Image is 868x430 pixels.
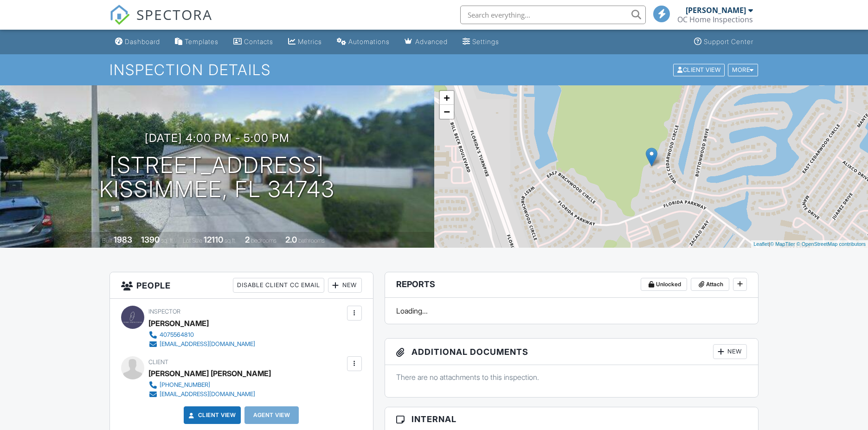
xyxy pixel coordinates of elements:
a: Zoom in [440,91,454,105]
h3: People [110,272,373,299]
div: | [751,240,868,248]
span: sq.ft. [225,237,236,244]
div: Support Center [704,38,753,45]
a: Client View [187,411,236,420]
div: 12110 [204,235,223,244]
p: There are no attachments to this inspection. [396,372,747,382]
a: Templates [171,33,222,51]
h1: [STREET_ADDRESS] Kissimmee, FL 34743 [99,153,335,202]
span: sq. ft. [161,237,174,244]
div: 1390 [141,235,160,244]
a: Support Center [690,33,757,51]
span: bedrooms [251,237,276,244]
a: [EMAIL_ADDRESS][DOMAIN_NAME] [148,390,264,399]
div: [PHONE_NUMBER] [160,381,210,389]
span: SPECTORA [136,5,212,24]
span: Inspector [148,308,180,315]
div: Advanced [415,38,448,45]
div: More [728,64,758,76]
div: [EMAIL_ADDRESS][DOMAIN_NAME] [160,391,255,398]
div: 1983 [114,235,132,244]
div: New [328,278,362,293]
a: Leaflet [753,241,769,247]
a: [PHONE_NUMBER] [148,380,264,390]
img: The Best Home Inspection Software - Spectora [109,5,130,25]
span: Built [102,237,112,244]
div: 4075564810 [160,331,194,339]
span: bathrooms [298,237,325,244]
div: [PERSON_NAME] [148,316,209,330]
a: Settings [459,33,503,51]
div: Automations [348,38,390,45]
div: OC Home Inspections [677,15,753,24]
div: Templates [185,38,219,45]
a: 4075564810 [148,330,255,340]
input: Search everything... [460,6,646,24]
div: Metrics [298,38,322,45]
div: [EMAIL_ADDRESS][DOMAIN_NAME] [160,340,255,348]
div: Dashboard [125,38,160,45]
a: Automations (Basic) [333,33,393,51]
div: New [713,344,747,359]
a: Contacts [230,33,277,51]
span: Lot Size [183,237,202,244]
a: SPECTORA [109,13,212,32]
a: [EMAIL_ADDRESS][DOMAIN_NAME] [148,340,255,349]
h3: Additional Documents [385,339,759,365]
span: Client [148,359,168,366]
a: Advanced [401,33,451,51]
h3: [DATE] 4:00 pm - 5:00 pm [145,132,289,144]
a: Zoom out [440,105,454,119]
h1: Inspection Details [109,62,759,78]
div: Settings [472,38,499,45]
div: Contacts [244,38,273,45]
div: Disable Client CC Email [233,278,324,293]
div: [PERSON_NAME] [686,6,746,15]
a: Client View [672,66,727,73]
a: Dashboard [111,33,164,51]
div: 2 [245,235,250,244]
div: [PERSON_NAME] [PERSON_NAME] [148,366,271,380]
a: © MapTiler [770,241,795,247]
a: © OpenStreetMap contributors [797,241,866,247]
div: 2.0 [285,235,297,244]
div: Client View [673,64,725,76]
a: Metrics [284,33,326,51]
